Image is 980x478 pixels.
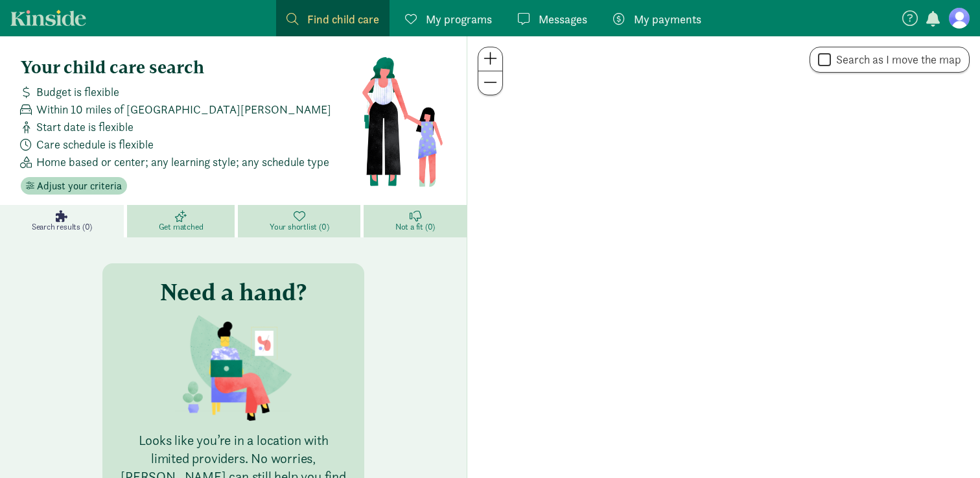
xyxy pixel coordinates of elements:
[10,10,86,26] a: Kinside
[21,57,361,78] h4: Your child care search
[395,222,435,232] span: Not a fit (0)
[159,222,204,232] span: Get matched
[160,279,307,305] h3: Need a hand?
[270,222,329,232] span: Your shortlist (0)
[307,10,379,28] span: Find child care
[32,222,92,232] span: Search results (0)
[634,10,701,28] span: My payments
[36,83,119,101] span: Budget is flexible
[21,177,127,195] button: Adjust your criteria
[37,178,122,194] span: Adjust your criteria
[127,205,238,237] a: Get matched
[426,10,492,28] span: My programs
[36,118,134,136] span: Start date is flexible
[36,136,154,153] span: Care schedule is flexible
[539,10,587,28] span: Messages
[238,205,364,237] a: Your shortlist (0)
[364,205,467,237] a: Not a fit (0)
[36,101,331,118] span: Within 10 miles of [GEOGRAPHIC_DATA][PERSON_NAME]
[831,52,961,67] label: Search as I move the map
[36,153,329,171] span: Home based or center; any learning style; any schedule type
